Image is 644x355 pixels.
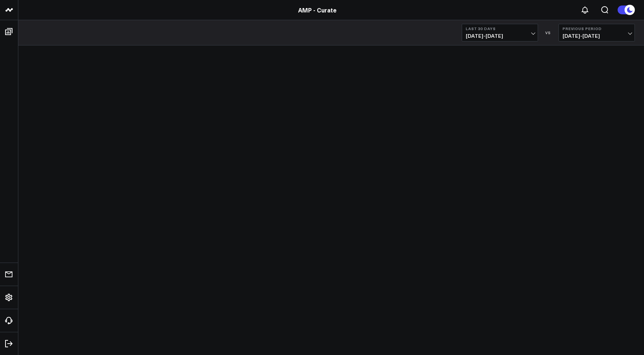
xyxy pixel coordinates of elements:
span: [DATE] - [DATE] [466,33,534,39]
b: Previous Period [563,26,631,31]
b: Last 30 Days [466,26,534,31]
button: Last 30 Days[DATE]-[DATE] [462,24,538,41]
a: AMP - Curate [298,6,337,14]
span: [DATE] - [DATE] [563,33,631,39]
div: VS [542,30,555,35]
button: Previous Period[DATE]-[DATE] [559,24,635,41]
